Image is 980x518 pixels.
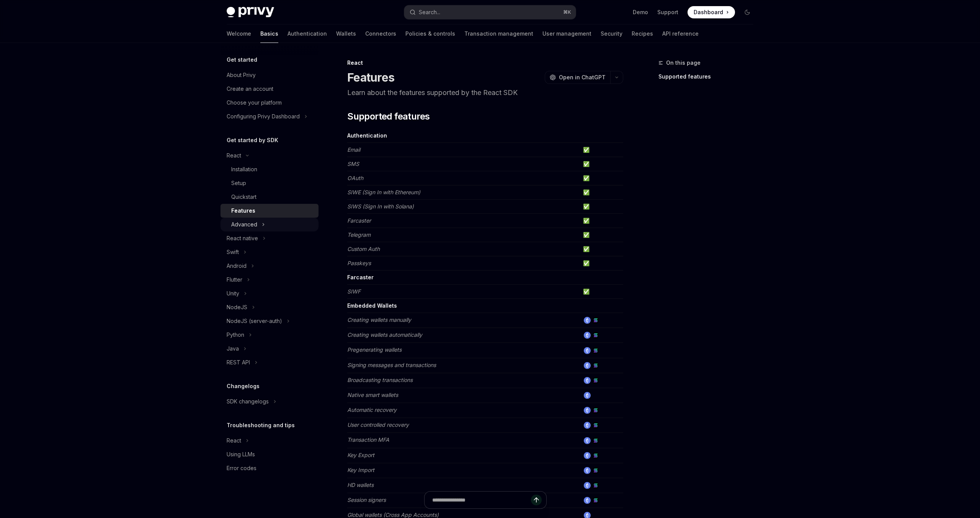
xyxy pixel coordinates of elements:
[347,161,359,167] em: SMS
[347,377,413,383] em: Broadcasting transactions
[227,275,242,284] div: Flutter
[545,71,610,84] button: Open in ChatGPT
[592,437,599,444] img: solana.png
[405,25,455,43] a: Policies & controls
[584,467,591,474] img: ethereum.png
[347,288,361,295] em: SIWF
[227,358,250,367] div: REST API
[592,347,599,354] img: solana.png
[347,246,380,252] em: Custom Auth
[347,70,394,84] h1: Features
[231,192,256,202] div: Quickstart
[580,143,623,157] td: ✅
[347,302,397,309] strong: Embedded Wallets
[227,450,255,459] div: Using LLMs
[404,5,576,19] button: Search...⌘K
[563,9,571,15] span: ⌘ K
[592,332,599,339] img: solana.png
[220,461,318,475] a: Error codes
[347,59,623,67] div: React
[592,467,599,474] img: solana.png
[227,112,300,121] div: Configuring Privy Dashboard
[584,482,591,489] img: ethereum.png
[287,25,327,43] a: Authentication
[580,256,623,270] td: ✅
[227,25,251,43] a: Welcome
[347,146,360,153] em: Email
[220,176,318,190] a: Setup
[347,407,397,413] em: Automatic recovery
[365,25,396,43] a: Connectors
[231,220,257,229] div: Advanced
[464,25,533,43] a: Transaction management
[227,289,239,298] div: Unity
[227,261,247,270] div: Android
[231,206,255,215] div: Features
[584,347,591,354] img: ethereum.png
[592,377,599,384] img: solana.png
[347,436,389,443] em: Transaction MFA
[592,422,599,429] img: solana.png
[227,55,257,64] h5: Get started
[227,303,247,312] div: NodeJS
[227,464,256,473] div: Error codes
[347,316,411,323] em: Creating wallets manually
[227,397,269,406] div: SDK changelogs
[592,452,599,459] img: solana.png
[580,171,623,185] td: ✅
[592,362,599,369] img: solana.png
[584,332,591,339] img: ethereum.png
[584,422,591,429] img: ethereum.png
[658,70,759,83] a: Supported features
[227,234,258,243] div: React native
[227,7,274,18] img: dark logo
[347,110,430,123] span: Supported features
[584,407,591,414] img: ethereum.png
[336,25,356,43] a: Wallets
[227,382,260,391] h5: Changelogs
[584,317,591,324] img: ethereum.png
[580,242,623,256] td: ✅
[694,8,723,16] span: Dashboard
[347,331,422,338] em: Creating wallets automatically
[633,8,648,16] a: Demo
[601,25,622,43] a: Security
[592,317,599,324] img: solana.png
[584,437,591,444] img: ethereum.png
[580,228,623,242] td: ✅
[220,96,318,110] a: Choose your platform
[347,260,371,266] em: Passkeys
[231,165,257,174] div: Installation
[347,421,409,428] em: User controlled recovery
[347,467,374,473] em: Key Import
[227,151,241,160] div: React
[227,436,241,445] div: React
[542,25,591,43] a: User management
[231,179,246,188] div: Setup
[347,217,371,224] em: Farcaster
[347,346,402,353] em: Pregenerating wallets
[657,8,678,16] a: Support
[419,8,440,17] div: Search...
[580,185,623,200] td: ✅
[227,98,282,107] div: Choose your platform
[580,157,623,171] td: ✅
[580,200,623,214] td: ✅
[347,482,374,488] em: HD wallets
[347,87,623,98] p: Learn about the features supported by the React SDK
[220,82,318,96] a: Create an account
[347,203,414,210] em: SIWS (Sign In with Solana)
[592,482,599,489] img: solana.png
[584,392,591,399] img: ethereum.png
[347,175,363,181] em: OAuth
[347,452,374,458] em: Key Export
[666,58,701,67] span: On this page
[531,495,542,505] button: Send message
[580,285,623,299] td: ✅
[559,74,606,81] span: Open in ChatGPT
[347,362,436,368] em: Signing messages and transactions
[347,231,371,238] em: Telegram
[584,377,591,384] img: ethereum.png
[347,274,374,280] strong: Farcaster
[347,189,420,195] em: SIWE (Sign In with Ethereum)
